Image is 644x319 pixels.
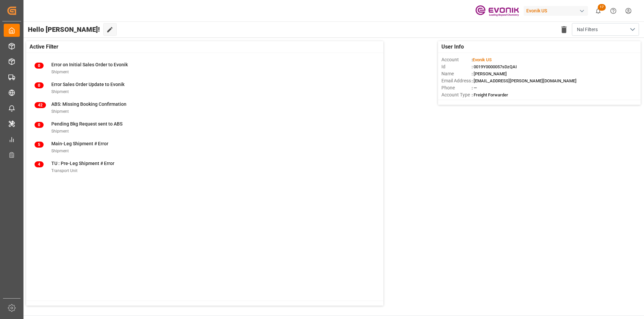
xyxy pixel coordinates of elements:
span: TU : Pre-Leg Shipment # Error [51,161,114,166]
span: Active Filter [30,43,58,51]
span: ABS: Missing Booking Confirmation [51,101,126,107]
span: Hello [PERSON_NAME]! [28,23,100,36]
button: Help Center [606,3,621,18]
span: Id [441,63,472,70]
span: Account Type [441,91,472,98]
a: 0Error Sales Order Update to EvonikShipment [35,81,375,95]
span: Error Sales Order Update to Evonik [51,82,124,87]
span: 0 [35,122,44,128]
span: User Info [441,43,464,51]
span: Pending Bkg Request sent to ABS [51,121,122,127]
span: Shipment [51,149,69,153]
button: show 17 new notifications [591,3,606,18]
span: : 0019Y0000057sDzQAI [472,64,517,69]
span: 42 [35,102,46,108]
span: : [EMAIL_ADDRESS][PERSON_NAME][DOMAIN_NAME] [472,78,577,83]
span: Transport Unit [51,168,77,173]
span: Shipment [51,70,69,74]
span: Evonik US [473,57,492,62]
a: 42ABS: Missing Booking ConfirmationShipment [35,101,375,115]
a: 0Pending Bkg Request sent to ABSShipment [35,121,375,135]
span: Main-Leg Shipment # Error [51,141,108,146]
a: 0Error on Initial Sales Order to EvonikShipment [35,61,375,75]
span: Shipment [51,89,69,94]
span: Name [441,70,472,77]
span: Shipment [51,129,69,134]
img: Evonik-brand-mark-Deep-Purple-RGB.jpeg_1700498283.jpeg [475,5,519,17]
span: 5 [35,142,44,148]
span: 4 [35,161,44,167]
span: : [PERSON_NAME] [472,71,507,76]
span: Error on Initial Sales Order to Evonik [51,62,128,67]
span: : [472,57,492,62]
a: 5Main-Leg Shipment # ErrorShipment [35,140,375,154]
span: Email Address [441,77,472,84]
button: Evonik US [524,4,591,17]
a: 4TU : Pre-Leg Shipment # ErrorTransport Unit [35,160,375,174]
span: 17 [598,4,606,11]
span: : — [472,85,477,90]
span: Nal Filters [577,26,598,33]
span: Shipment [51,109,69,114]
button: open menu [572,23,639,36]
span: Account [441,56,472,63]
span: Phone [441,84,472,91]
span: 0 [35,63,44,69]
span: 0 [35,82,44,88]
div: Evonik US [524,6,588,16]
span: : Freight Forwarder [472,92,508,97]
